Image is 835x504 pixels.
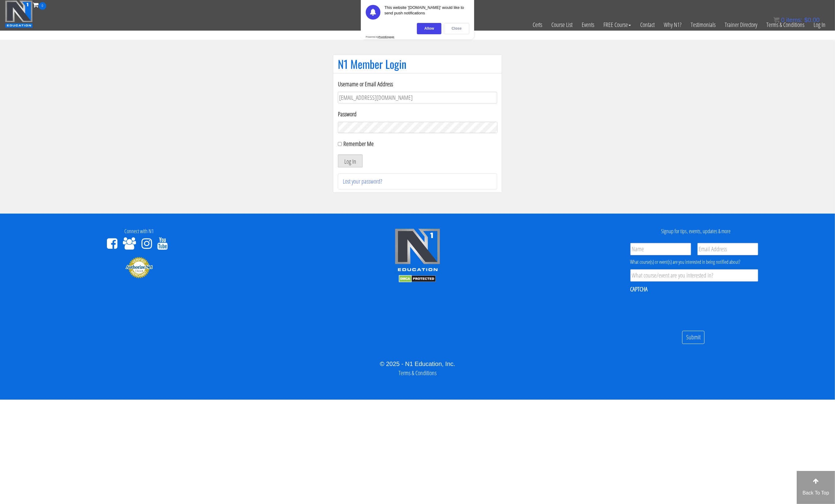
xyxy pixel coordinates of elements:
div: © 2025 - N1 Education, Inc. [5,359,830,368]
a: Trainer Directory [720,10,762,40]
a: Events [577,10,599,40]
div: This website '[DOMAIN_NAME]' would like to send push notifications [384,5,469,20]
iframe: reCAPTCHA [630,297,724,321]
label: Password [338,110,497,119]
input: Submit [682,331,705,344]
label: CAPTCHA [630,285,648,293]
a: Terms & Conditions [399,369,436,377]
label: Remember Me [344,140,374,148]
input: Email Address [697,243,758,255]
a: 0 items: $0.00 [773,17,820,23]
h1: N1 Member Login [338,58,497,70]
a: FREE Course [599,10,636,40]
a: Log In [809,10,830,40]
a: Terms & Conditions [762,10,809,40]
a: Contact [636,10,659,40]
a: Why N1? [659,10,686,40]
img: n1-education [5,0,33,28]
a: Testimonials [686,10,720,40]
p: Back To Top [797,489,835,497]
a: Course List [547,10,577,40]
span: $ [804,17,808,23]
div: Powered by [366,35,395,38]
img: icon11.png [773,17,780,23]
div: Close [444,23,469,34]
a: Certs [528,10,547,40]
strong: PushEngage [379,35,394,38]
label: Username or Email Address [338,80,497,89]
input: Name [630,243,691,255]
span: 0 [39,2,46,10]
div: Allow [417,23,441,34]
h4: Connect with N1 [5,228,274,234]
button: Log In [338,155,363,167]
img: n1-edu-logo [395,228,440,274]
a: 0 [33,1,46,9]
a: Lost your password? [343,177,382,185]
img: DMCA.com Protection Status [399,275,436,282]
bdi: 0.00 [804,17,820,23]
div: What course(s) or event(s) are you interested in being notified about? [630,258,758,266]
img: Authorize.Net Merchant - Click to Verify [125,256,153,278]
h4: Signup for tips, events, updates & more [561,228,830,234]
input: What course/event are you interested in? [630,269,758,282]
span: items: [786,17,803,23]
span: 0 [781,17,784,23]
